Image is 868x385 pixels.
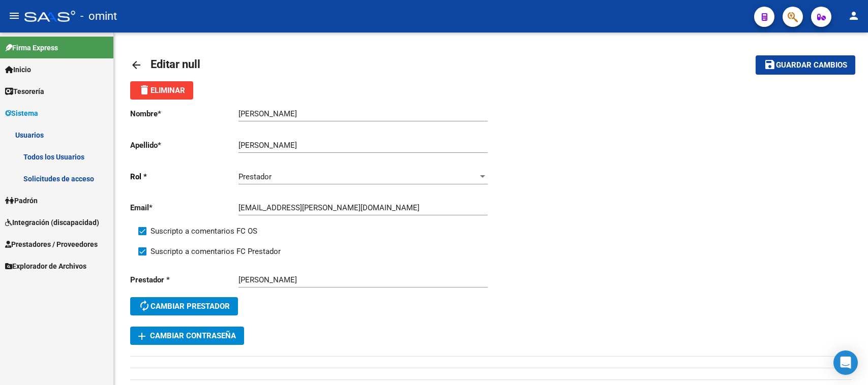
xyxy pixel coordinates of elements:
p: Nombre [130,108,238,119]
p: Prestador * [130,274,238,285]
span: Suscripto a comentarios FC Prestador [151,245,281,258]
button: Cambiar Contraseña [130,327,244,345]
mat-icon: arrow_back [130,59,142,71]
span: Editar null [151,58,200,71]
span: Padrón [5,195,38,206]
mat-icon: add [136,330,148,342]
mat-icon: autorenew [138,300,151,312]
p: Rol * [130,171,238,182]
span: Inicio [5,64,31,75]
p: Apellido [130,140,238,151]
span: Firma Express [5,42,58,53]
p: Email [130,202,238,213]
div: Open Intercom Messenger [833,350,858,375]
span: Sistema [5,108,38,119]
span: Guardar cambios [776,61,847,70]
span: Cambiar prestador [138,302,230,311]
span: Eliminar [138,86,185,95]
span: Prestador [238,172,272,181]
mat-icon: save [764,58,776,71]
span: Explorador de Archivos [5,261,86,272]
button: Eliminar [130,81,193,100]
span: Suscripto a comentarios FC OS [151,225,257,237]
button: Cambiar prestador [130,297,238,315]
mat-icon: person [848,10,860,22]
button: Guardar cambios [756,55,855,74]
mat-icon: menu [8,10,20,22]
span: - omint [80,5,117,27]
span: Integración (discapacidad) [5,217,99,228]
span: Tesorería [5,86,44,97]
span: Cambiar Contraseña [138,331,236,340]
span: Prestadores / Proveedores [5,239,98,250]
mat-icon: delete [138,84,151,96]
